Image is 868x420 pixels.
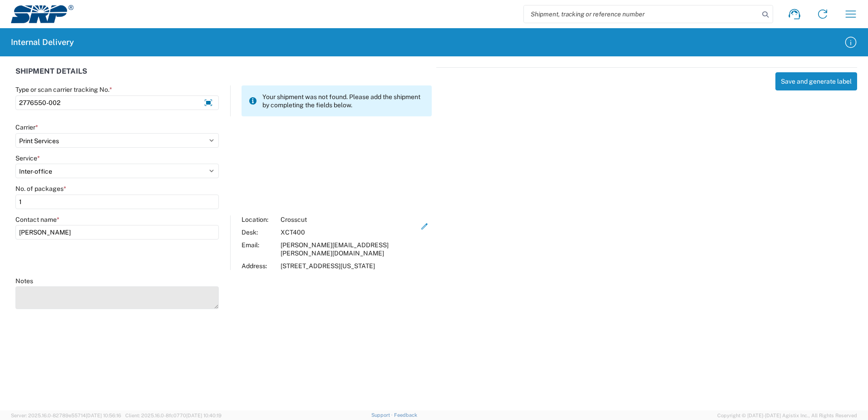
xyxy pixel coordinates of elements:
div: Email: [242,241,276,257]
label: Carrier [15,123,38,131]
div: XCT400 [281,228,418,236]
label: Type or scan carrier tracking No. [15,85,112,94]
a: Feedback [394,412,417,418]
div: [STREET_ADDRESS][US_STATE] [281,262,418,270]
div: Address: [242,262,276,270]
span: Your shipment was not found. Please add the shipment by completing the fields below. [262,93,424,109]
a: Support [371,412,394,418]
span: Client: 2025.16.0-8fc0770 [125,413,222,418]
span: Copyright © [DATE]-[DATE] Agistix Inc., All Rights Reserved [717,411,857,420]
div: Crosscut [281,215,418,224]
div: [PERSON_NAME][EMAIL_ADDRESS][PERSON_NAME][DOMAIN_NAME] [281,241,418,257]
span: Server: 2025.16.0-82789e55714 [11,413,121,418]
button: Save and generate label [775,72,857,90]
input: Shipment, tracking or reference number [524,5,759,23]
img: srp [11,5,74,23]
span: [DATE] 10:56:16 [86,413,121,418]
span: [DATE] 10:40:19 [186,413,222,418]
div: Desk: [242,228,276,236]
label: No. of packages [15,185,66,193]
label: Contact name [15,215,59,224]
label: Notes [15,277,33,285]
h2: Internal Delivery [11,37,74,48]
label: Service [15,154,40,162]
div: Location: [242,215,276,224]
div: SHIPMENT DETAILS [15,67,432,85]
